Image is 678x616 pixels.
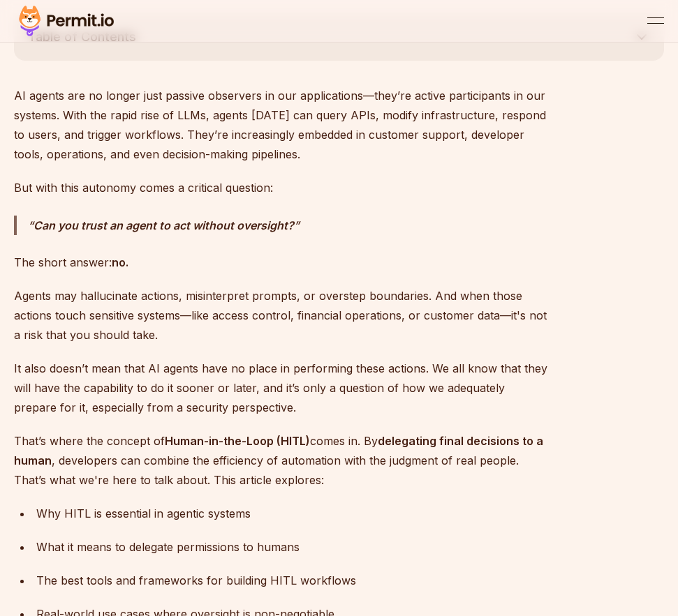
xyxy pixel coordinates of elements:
strong: no. [112,255,128,269]
p: But with this autonomy comes a critical question: [14,178,550,197]
p: AI agents are no longer just passive observers in our applications—they’re active participants in... [14,86,550,164]
button: open menu [647,13,664,29]
p: That’s where the concept of comes in. By , developers can combine the efficiency of automation wi... [14,431,550,490]
p: The short answer: [14,253,550,272]
strong: Can you trust an agent to act without oversight? [34,218,294,232]
div: The best tools and frameworks for building HITL workflows [36,571,550,590]
div: What it means to delegate permissions to humans [36,537,550,557]
strong: Human-in-the-Loop (HITL) [165,434,310,448]
p: It also doesn’t mean that AI agents have no place in performing these actions. We all know that t... [14,359,550,417]
img: Permit logo [14,3,119,39]
div: Why HITL is essential in agentic systems [36,504,550,523]
p: Agents may hallucinate actions, misinterpret prompts, or overstep boundaries. And when those acti... [14,286,550,345]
